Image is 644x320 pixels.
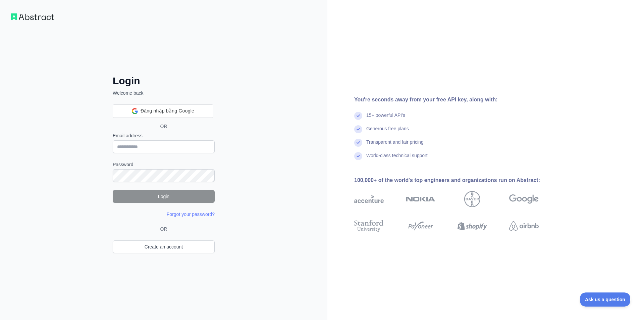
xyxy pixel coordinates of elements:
div: World-class technical support [366,152,428,166]
img: check mark [354,125,362,133]
img: Workflow [11,13,54,20]
img: check mark [354,139,362,147]
div: Đăng nhập bằng Google [113,104,213,118]
div: Generous free plans [366,125,409,139]
img: nokia [406,191,435,207]
button: Login [113,190,215,203]
img: shopify [458,219,487,233]
a: Create an account [113,240,215,253]
img: bayer [464,191,480,207]
iframe: Toggle Customer Support [580,292,631,307]
p: Welcome back [113,90,215,96]
span: OR [155,123,173,130]
img: check mark [354,112,362,120]
label: Email address [113,132,215,139]
img: accenture [354,191,384,207]
label: Password [113,161,215,168]
img: airbnb [509,219,539,233]
span: OR [158,226,170,232]
div: 100,000+ of the world's top engineers and organizations run on Abstract: [354,176,560,184]
div: You're seconds away from your free API key, along with: [354,96,560,104]
span: Đăng nhập bằng Google [141,107,194,115]
img: google [509,191,539,207]
div: 15+ powerful API's [366,112,405,125]
div: Transparent and fair pricing [366,139,424,152]
img: stanford university [354,219,384,233]
img: check mark [354,152,362,160]
img: payoneer [406,219,435,233]
h2: Login [113,75,215,87]
a: Forgot your password? [167,212,215,217]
